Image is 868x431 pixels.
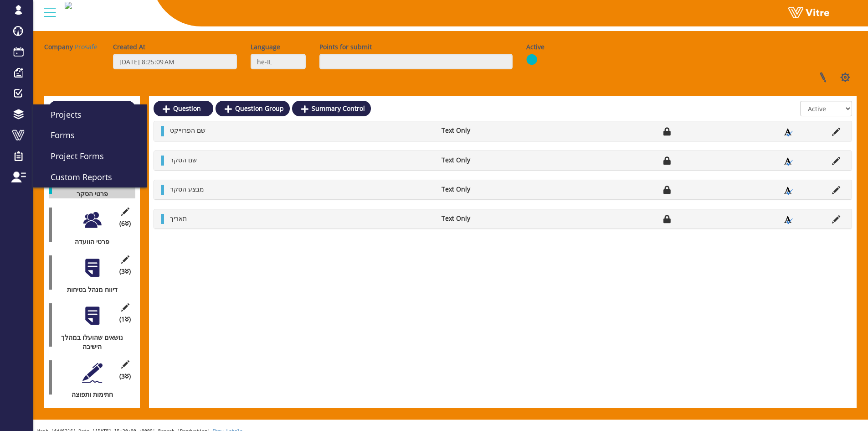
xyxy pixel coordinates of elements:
[40,151,104,161] span: Project Forms
[49,101,135,125] a: Summary data table
[44,42,73,52] label: Company
[33,167,147,188] a: Custom Reports
[526,42,544,52] label: Active
[49,285,128,294] div: דיווח מנהל בטיחות
[319,42,372,52] label: Points for submit
[437,126,539,135] li: Text Only
[33,146,147,167] a: Project Forms
[170,156,197,164] span: שם הסקר
[49,390,128,399] div: חתימות ותפוצה
[292,101,371,116] a: Summary Control
[119,219,131,228] span: (6 )
[170,126,205,135] span: שם הפרוייקט
[33,125,147,146] a: Forms
[49,333,128,351] div: נושאים שהועלו במהלך הישיבה
[154,101,213,116] a: Question
[119,315,131,324] span: (1 )
[65,2,72,9] img: 219d174a-b3ee-438c-b462-e2ccb7c8621e.png
[170,185,204,193] span: מבצע הסקר
[216,101,290,116] a: Question Group
[33,104,147,125] a: Projects
[40,109,82,120] span: Projects
[119,267,131,276] span: (3 )
[170,214,187,223] span: תאריך
[49,189,128,198] div: פרטי הסקר
[119,372,131,381] span: (3 )
[437,214,539,223] li: Text Only
[251,42,280,52] label: Language
[526,54,537,65] img: yes
[437,185,539,194] li: Text Only
[40,130,75,140] span: Forms
[113,42,145,52] label: Created At
[40,171,112,182] span: Custom Reports
[49,237,128,246] div: פרטי הוועדה
[437,156,539,165] li: Text Only
[75,42,98,51] a: Prosafe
